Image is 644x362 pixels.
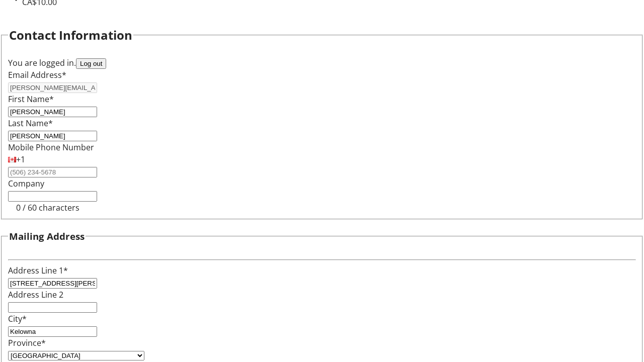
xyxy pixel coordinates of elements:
label: First Name* [8,94,54,105]
label: Company [8,178,44,189]
label: Last Name* [8,118,53,129]
button: Log out [76,58,106,69]
h3: Mailing Address [9,229,85,243]
tr-character-limit: 0 / 60 characters [16,202,79,213]
div: You are logged in. [8,57,636,69]
input: City [8,326,97,337]
label: Address Line 1* [8,265,68,276]
input: (506) 234-5678 [8,167,97,177]
label: Email Address* [8,69,66,80]
label: Mobile Phone Number [8,142,94,153]
label: City* [8,313,27,324]
label: Province* [8,337,46,348]
label: Address Line 2 [8,289,63,300]
input: Address [8,278,97,289]
h2: Contact Information [9,26,132,44]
